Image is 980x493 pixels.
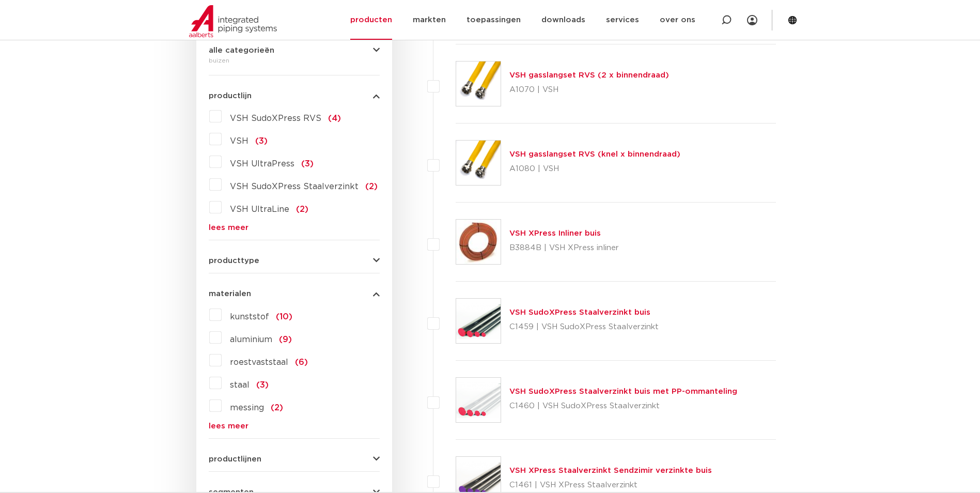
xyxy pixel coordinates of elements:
button: producttype [209,257,380,265]
span: VSH SudoXPress Staalverzinkt [230,182,359,191]
p: B3884B | VSH XPress inliner [509,240,619,256]
img: Thumbnail for VSH gasslangset RVS (knel x binnendraad) [456,141,501,185]
span: (3) [256,381,269,389]
span: (2) [296,205,308,213]
p: A1080 | VSH [509,161,680,177]
span: roestvaststaal [230,358,288,366]
img: Thumbnail for VSH XPress Inliner buis [456,220,501,264]
div: buizen [209,54,380,67]
span: VSH SudoXPress RVS [230,114,321,122]
button: productlijnen [209,455,380,463]
span: VSH [230,137,248,145]
span: productlijnen [209,455,261,463]
button: materialen [209,290,380,298]
a: VSH XPress Inliner buis [509,229,601,237]
span: materialen [209,290,251,298]
span: producttype [209,257,259,265]
span: kunststof [230,313,269,321]
p: C1459 | VSH SudoXPress Staalverzinkt [509,319,659,335]
a: VSH gasslangset RVS (2 x binnendraad) [509,71,669,79]
span: (2) [365,182,378,191]
img: Thumbnail for VSH SudoXPress Staalverzinkt buis met PP-ommanteling [456,378,501,422]
span: (3) [301,160,314,168]
span: messing [230,404,264,412]
span: productlijn [209,92,252,100]
span: alle categorieën [209,47,274,54]
span: (10) [276,313,292,321]
a: VSH XPress Staalverzinkt Sendzimir verzinkte buis [509,467,712,474]
img: Thumbnail for VSH SudoXPress Staalverzinkt buis [456,299,501,343]
span: staal [230,381,250,389]
a: VSH SudoXPress Staalverzinkt buis met PP-ommanteling [509,388,737,395]
span: VSH UltraLine [230,205,289,213]
span: (2) [271,404,283,412]
span: (3) [255,137,268,145]
a: VSH gasslangset RVS (knel x binnendraad) [509,150,680,158]
p: C1460 | VSH SudoXPress Staalverzinkt [509,398,737,414]
button: alle categorieën [209,47,380,54]
span: (9) [279,335,292,344]
a: lees meer [209,422,380,430]
span: VSH UltraPress [230,160,294,168]
p: A1070 | VSH [509,82,669,98]
a: lees meer [209,224,380,232]
span: (6) [295,358,308,366]
a: VSH SudoXPress Staalverzinkt buis [509,309,650,316]
img: Thumbnail for VSH gasslangset RVS (2 x binnendraad) [456,61,501,106]
span: (4) [328,114,341,122]
button: productlijn [209,92,380,100]
span: aluminium [230,335,272,344]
